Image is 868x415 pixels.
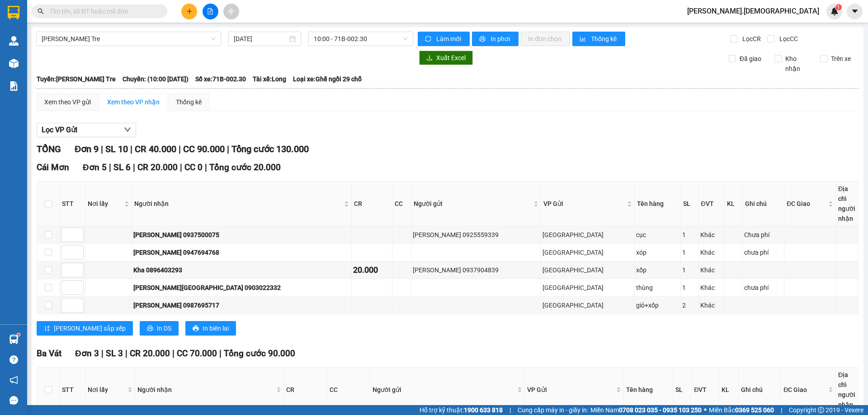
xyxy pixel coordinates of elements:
th: KL [719,368,739,412]
div: chưa phí [744,247,783,257]
div: chưa phí [744,283,783,293]
span: Tổng cước 20.000 [209,162,281,173]
div: Xem theo VP gửi [44,97,91,107]
span: Người gửi [373,385,515,395]
div: Khác [700,283,723,293]
div: 20.000 [353,264,391,276]
td: Sài Gòn [541,279,635,297]
span: | [179,144,181,154]
b: Tuyến: [PERSON_NAME] Tre [37,75,116,83]
span: Làm mới [436,34,462,44]
th: Tên hàng [635,182,681,226]
span: | [101,144,103,154]
div: [GEOGRAPHIC_DATA] [542,300,633,310]
th: STT [60,182,85,226]
span: Lọc CC [776,34,799,44]
img: warehouse-icon [9,59,19,68]
span: CC 0 [184,162,203,173]
span: Lọc CR [739,34,762,44]
td: Sài Gòn [541,261,635,279]
div: [GEOGRAPHIC_DATA] [542,265,633,275]
strong: 1900 633 818 [464,406,503,414]
div: xốp [636,265,679,275]
button: plus [181,4,197,19]
div: [GEOGRAPHIC_DATA] [542,247,633,257]
div: thùng [636,283,679,293]
span: Chuyến: (10:00 [DATE]) [123,74,189,84]
td: Sài Gòn [541,226,635,244]
div: [GEOGRAPHIC_DATA] [542,230,633,240]
span: Miền Nam [590,405,702,415]
span: Xuất Excel [436,53,466,63]
span: | [125,348,127,359]
span: CR 20.000 [130,348,170,359]
span: Thống kê [591,34,618,44]
div: Thống kê [176,97,202,107]
span: question-circle [9,355,18,364]
span: Người nhận [134,199,342,209]
th: ĐVT [692,368,719,412]
strong: 0369 525 060 [735,406,774,414]
div: Khác [700,265,723,275]
div: Khác [700,230,723,240]
span: In DS [157,323,171,333]
span: Đơn 3 [75,348,99,359]
td: Sài Gòn [541,244,635,261]
span: | [172,348,175,359]
span: CR 20.000 [137,162,178,173]
span: In phơi [491,34,511,44]
span: aim [228,8,234,14]
button: bar-chartThống kê [572,32,625,46]
button: In đơn chọn [521,32,570,46]
span: SL 3 [106,348,123,359]
div: Xem theo VP nhận [107,97,160,107]
div: [GEOGRAPHIC_DATA] [542,283,633,293]
th: CR [284,368,327,412]
div: Khác [700,247,723,257]
span: file-add [207,8,213,14]
div: 1 [682,247,697,257]
td: Sài Gòn [541,297,635,314]
button: aim [223,4,239,19]
span: 10:00 - 71B-002.30 [314,32,408,46]
div: Khác [700,300,723,310]
div: [PERSON_NAME] 0987695717 [133,300,349,310]
span: printer [193,325,199,332]
span: | [180,162,182,173]
div: Địa chỉ người nhận [838,370,856,410]
span: Người gửi [414,199,532,209]
span: Cung cấp máy in - giấy in: [518,405,588,415]
th: CR [352,182,392,226]
div: Chưa phí [744,230,783,240]
th: ĐVT [699,182,725,226]
span: Hỗ trợ kỹ thuật: [420,405,503,415]
span: Đã giao [736,54,765,64]
div: Kha 0896403293 [133,265,349,275]
span: ĐC Giao [787,199,826,209]
span: Cái Mơn [37,162,69,173]
span: sort-ascending [44,325,50,332]
span: Đơn 5 [83,162,107,173]
span: notification [9,376,18,384]
th: SL [681,182,698,226]
div: [PERSON_NAME] 0925559339 [413,230,539,240]
strong: 0708 023 035 - 0935 103 250 [619,406,702,414]
span: Người nhận [137,385,274,395]
span: | [205,162,207,173]
span: Tài xế: Long [253,74,286,84]
span: Đơn 9 [75,144,99,154]
img: warehouse-icon [9,335,19,344]
span: download [426,55,433,62]
span: CC 70.000 [177,348,217,359]
span: ⚪️ [704,408,707,412]
th: Ghi chú [739,368,781,412]
div: [PERSON_NAME][GEOGRAPHIC_DATA] 0903022332 [133,283,349,293]
th: STT [60,368,85,412]
button: syncLàm mới [418,32,470,46]
span: 1 [837,4,840,10]
span: [PERSON_NAME].[DEMOGRAPHIC_DATA] [680,5,826,17]
button: Lọc VP Gửi [37,123,136,137]
span: | [130,144,132,154]
th: Tên hàng [624,368,673,412]
th: Ghi chú [743,182,784,226]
